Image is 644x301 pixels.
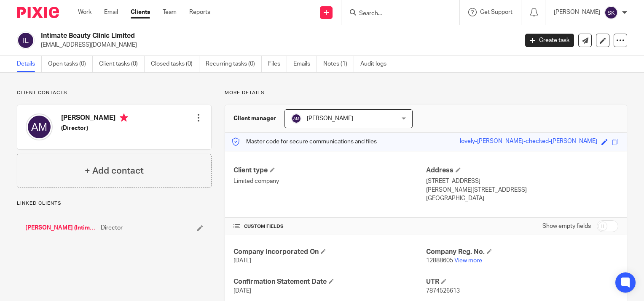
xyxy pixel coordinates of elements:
[233,223,426,230] h4: CUSTOM FIELDS
[233,258,251,264] span: [DATE]
[426,194,618,203] p: [GEOGRAPHIC_DATA]
[426,166,618,175] h4: Address
[426,288,460,294] span: 7874526613
[233,114,276,123] h3: Client manager
[604,6,618,19] img: svg%3E
[233,248,426,256] h4: Company Incorporated On
[85,164,144,177] h4: + Add contact
[189,8,210,16] a: Reports
[104,8,118,16] a: Email
[78,8,91,16] a: Work
[233,277,426,286] h4: Confirmation Statement Date
[25,224,97,232] a: [PERSON_NAME] (Intimate Beauty)
[61,114,128,124] h4: [PERSON_NAME]
[360,56,393,72] a: Audit logs
[525,34,574,47] a: Create task
[480,9,513,15] span: Get Support
[17,32,35,49] img: svg%3E
[41,41,513,49] p: [EMAIL_ADDRESS][DOMAIN_NAME]
[233,288,251,294] span: [DATE]
[17,7,59,18] img: Pixie
[358,10,434,18] input: Search
[101,224,123,232] span: Director
[291,114,301,124] img: svg%3E
[323,56,354,72] a: Notes (1)
[268,56,287,72] a: Files
[426,186,618,194] p: [PERSON_NAME][STREET_ADDRESS]
[231,137,377,146] p: Master code for secure communications and files
[225,90,627,96] p: More details
[26,114,53,140] img: svg%3E
[17,56,42,72] a: Details
[426,277,618,286] h4: UTR
[48,56,93,72] a: Open tasks (0)
[17,200,212,207] p: Linked clients
[454,258,482,264] a: View more
[554,8,600,16] p: [PERSON_NAME]
[426,248,618,256] h4: Company Reg. No.
[61,124,128,132] h5: (Director)
[17,90,212,96] p: Client contacts
[99,56,145,72] a: Client tasks (0)
[307,116,353,121] span: [PERSON_NAME]
[426,177,618,185] p: [STREET_ADDRESS]
[293,56,317,72] a: Emails
[233,177,426,185] p: Limited company
[151,56,199,72] a: Closed tasks (0)
[460,137,597,147] div: lovely-[PERSON_NAME]-checked-[PERSON_NAME]
[426,258,453,264] span: 12888605
[233,166,426,175] h4: Client type
[131,8,150,16] a: Clients
[542,222,591,230] label: Show empty fields
[41,32,418,40] h2: Intimate Beauty Clinic Limited
[163,8,177,16] a: Team
[120,114,128,122] i: Primary
[206,56,262,72] a: Recurring tasks (0)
